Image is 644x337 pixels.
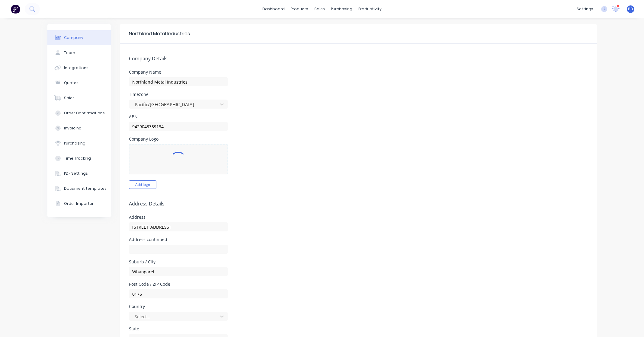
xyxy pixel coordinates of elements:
[311,5,328,14] div: sales
[64,110,105,116] div: Order Confirmations
[129,201,588,207] h5: Address Details
[129,180,156,189] button: Add logo
[64,95,75,101] div: Sales
[288,5,311,14] div: products
[11,5,20,14] img: Factory
[129,237,228,242] div: Address continued
[47,106,111,121] button: Order Confirmations
[129,327,228,331] div: State
[64,65,88,71] div: Integrations
[64,35,83,40] div: Company
[47,196,111,211] button: Order Importer
[64,171,88,176] div: PDF Settings
[355,5,385,14] div: productivity
[129,115,228,119] div: ABN
[328,5,355,14] div: purchasing
[64,201,94,206] div: Order Importer
[129,30,190,37] div: Northland Metal Industries
[64,156,91,161] div: Time Tracking
[64,50,75,56] div: Team
[129,260,228,264] div: Suburb / City
[259,5,288,14] a: dashboard
[129,304,228,309] div: Country
[47,30,111,45] button: Company
[129,215,228,219] div: Address
[47,181,111,196] button: Document templates
[47,166,111,181] button: PDF Settings
[129,56,588,62] h5: Company Details
[129,92,228,97] div: Timezone
[574,5,596,14] div: settings
[129,70,228,74] div: Company Name
[64,186,107,191] div: Document templates
[129,282,228,286] div: Post Code / ZIP Code
[47,60,111,75] button: Integrations
[47,136,111,151] button: Purchasing
[47,45,111,60] button: Team
[129,137,228,141] div: Company Logo
[47,75,111,91] button: Quotes
[47,91,111,106] button: Sales
[64,126,82,131] div: Invoicing
[628,6,633,12] span: BD
[64,141,85,146] div: Purchasing
[47,121,111,136] button: Invoicing
[64,80,78,86] div: Quotes
[47,151,111,166] button: Time Tracking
